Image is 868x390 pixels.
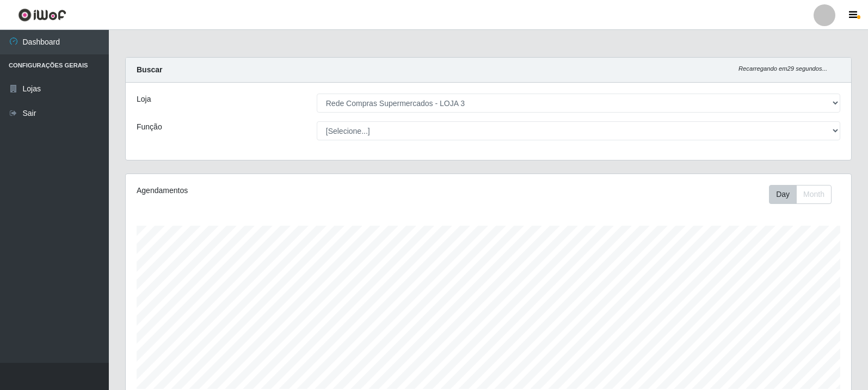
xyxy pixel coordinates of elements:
[769,185,840,204] div: Toolbar with button groups
[796,185,832,204] button: Month
[769,185,797,204] button: Day
[137,185,420,196] div: Agendamentos
[137,121,162,133] label: Função
[137,65,162,74] strong: Buscar
[18,8,66,22] img: CoreUI Logo
[137,94,151,105] label: Loja
[738,65,827,72] i: Recarregando em 29 segundos...
[769,185,832,204] div: First group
